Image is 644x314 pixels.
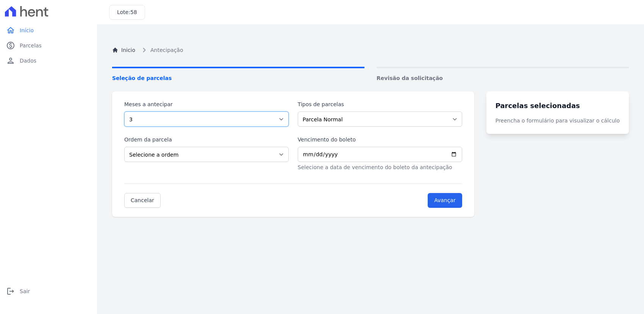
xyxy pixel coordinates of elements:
span: Parcelas [20,42,42,49]
p: Selecione a data de vencimento do boleto da antecipação [298,163,462,171]
a: Inicio [112,46,135,54]
i: paid [6,41,15,50]
span: Antecipação [150,46,183,54]
span: 58 [130,9,137,15]
label: Meses a antecipar [124,100,289,108]
nav: Breadcrumb [112,46,629,55]
span: Dados [20,57,36,64]
label: Vencimento do boleto [298,136,462,144]
i: person [6,56,15,65]
span: Sair [20,287,30,295]
a: logoutSair [3,284,94,299]
span: Seleção de parcelas [112,74,364,82]
label: Tipos de parcelas [298,100,462,108]
a: homeInício [3,23,94,38]
i: home [6,26,15,35]
a: paidParcelas [3,38,94,53]
input: Avançar [428,193,462,208]
h3: Lote: [117,8,137,16]
nav: Progress [112,67,629,82]
span: Início [20,27,34,34]
label: Ordem da parcela [124,136,289,144]
i: logout [6,287,15,296]
h3: Parcelas selecionadas [496,100,620,111]
p: Preencha o formulário para visualizar o cálculo [496,117,620,125]
span: Revisão da solicitação [377,74,629,82]
a: Cancelar [124,193,161,208]
a: personDados [3,53,94,68]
